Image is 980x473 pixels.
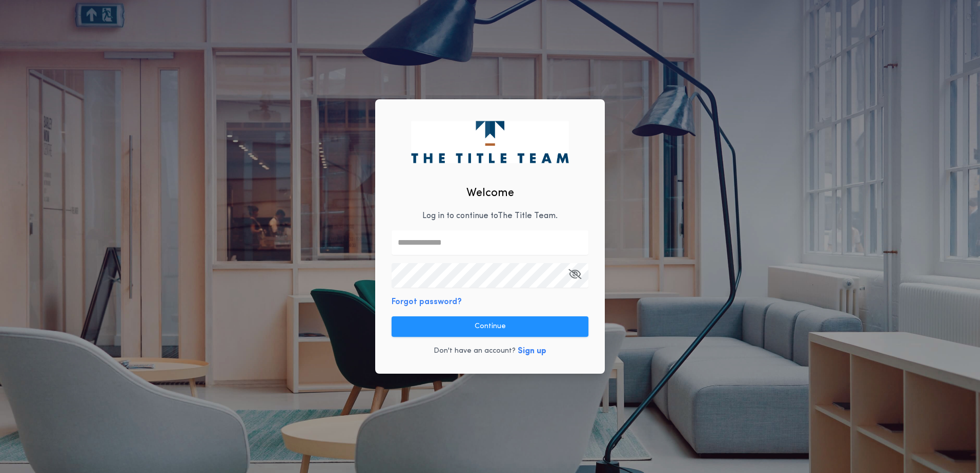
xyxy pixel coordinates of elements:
[392,296,462,308] button: Forgot password?
[411,121,568,163] img: logo
[466,185,514,202] h2: Welcome
[392,316,588,337] button: Continue
[518,345,546,357] button: Sign up
[422,210,558,222] p: Log in to continue to The Title Team .
[434,346,516,356] p: Don't have an account?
